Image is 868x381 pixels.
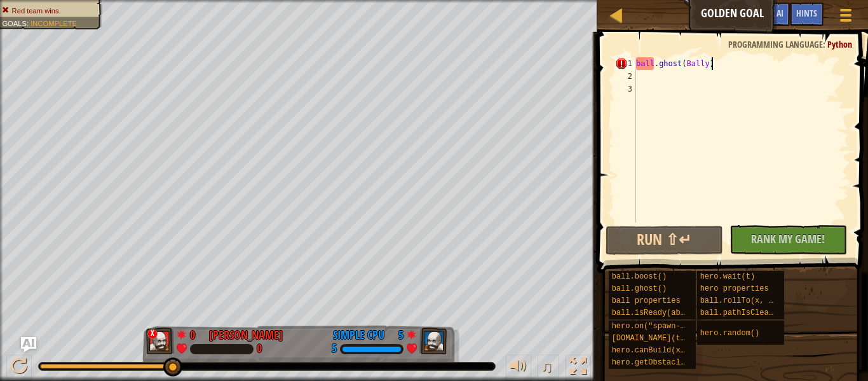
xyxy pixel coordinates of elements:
div: Simple CPU [333,327,384,343]
span: ball.isReady(ability) [612,308,708,317]
div: [PERSON_NAME] [209,327,283,343]
div: 0 [257,343,262,355]
img: thang_avatar_frame.png [419,328,447,354]
span: Programming language [728,38,823,50]
span: Hints [796,7,817,19]
div: 5 [391,327,403,338]
span: : [823,38,827,50]
button: Run ⇧↵ [606,226,723,255]
li: Red team wins. [2,6,95,16]
span: Goals [2,19,27,27]
button: Adjust volume [506,355,531,381]
button: Ask AI [21,337,36,352]
span: hero.random() [700,329,760,338]
span: Rank My Game! [751,231,825,247]
span: hero.wait(t) [700,272,755,281]
div: 5 [332,343,337,355]
button: Ctrl + P: Play [6,355,32,381]
div: 0 [190,327,203,338]
span: ball.rollTo(x, y) [700,296,778,305]
div: x [147,329,158,339]
span: ♫ [540,357,553,376]
button: ♫ [538,355,559,381]
div: 3 [615,83,636,95]
span: ball.boost() [612,272,667,281]
span: ball.pathIsClear(x, y) [700,308,801,317]
span: ball.ghost() [612,284,667,293]
span: hero.on("spawn-ball", f) [612,322,722,331]
button: Rank My Game! [729,225,847,254]
span: Incomplete [31,19,77,27]
span: Python [827,38,852,50]
button: Toggle fullscreen [566,355,591,381]
img: thang_avatar_frame.png [146,328,174,354]
button: Ask AI [756,3,790,26]
span: : [27,19,31,27]
button: Show game menu [830,3,862,32]
div: 2 [615,70,636,83]
div: 1 [615,57,636,70]
span: [DOMAIN_NAME](type, x, y) [612,334,726,343]
span: Red team wins. [12,6,61,15]
span: hero properties [700,284,769,293]
span: ball properties [612,296,681,305]
span: hero.getObstacleAt(x, y) [612,358,722,367]
span: Ask AI [762,7,783,19]
span: hero.canBuild(x, y) [612,346,699,355]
